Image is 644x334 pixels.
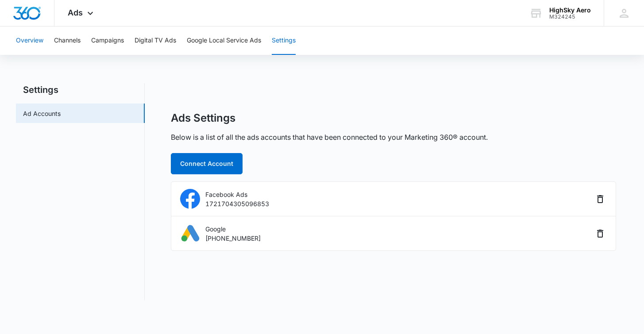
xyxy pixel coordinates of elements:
button: Campaigns [91,27,124,55]
img: logo-facebookAds.svg [180,189,200,209]
button: Digital TV Ads [135,27,176,55]
p: Below is a list of all the ads accounts that have been connected to your Marketing 360® account. [171,132,488,142]
p: Google [205,224,261,234]
p: 1721704305096853 [205,199,269,208]
h2: Settings [16,83,145,96]
h1: Ads Settings [171,111,235,125]
span: Ads [68,8,83,17]
button: Overview [16,27,43,55]
button: Settings [272,27,296,55]
div: account id [549,14,591,20]
button: Channels [54,27,81,55]
a: Ad Accounts [23,109,61,118]
button: Google Local Service Ads [187,27,261,55]
p: [PHONE_NUMBER] [205,234,261,243]
button: Connect Account [171,153,243,174]
div: account name [549,7,591,14]
p: Facebook Ads [205,190,269,199]
img: logo-googleAds.svg [180,223,200,243]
